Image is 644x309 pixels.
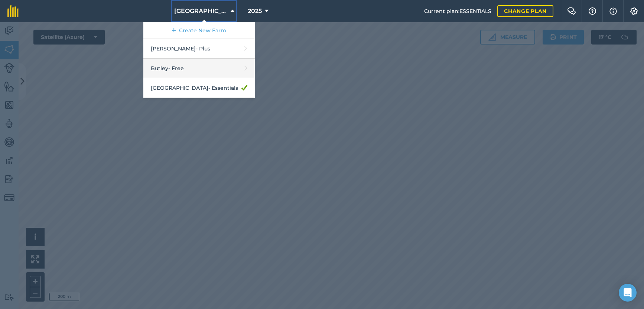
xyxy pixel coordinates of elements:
[143,59,255,78] a: Butley- Free
[609,7,617,16] img: svg+xml;base64,PHN2ZyB4bWxucz0iaHR0cDovL3d3dy53My5vcmcvMjAwMC9zdmciIHdpZHRoPSIxNyIgaGVpZ2h0PSIxNy...
[619,284,637,302] div: Open Intercom Messenger
[248,7,262,16] span: 2025
[143,78,255,98] a: [GEOGRAPHIC_DATA]- Essentials
[497,5,553,17] a: Change plan
[567,7,576,15] img: Two speech bubbles overlapping with the left bubble in the forefront
[588,7,597,15] img: A question mark icon
[630,7,638,15] img: A cog icon
[424,7,491,15] span: Current plan : ESSENTIALS
[143,39,255,59] a: [PERSON_NAME]- Plus
[7,5,19,17] img: fieldmargin Logo
[143,22,255,39] a: Create New Farm
[174,7,228,16] span: [GEOGRAPHIC_DATA]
